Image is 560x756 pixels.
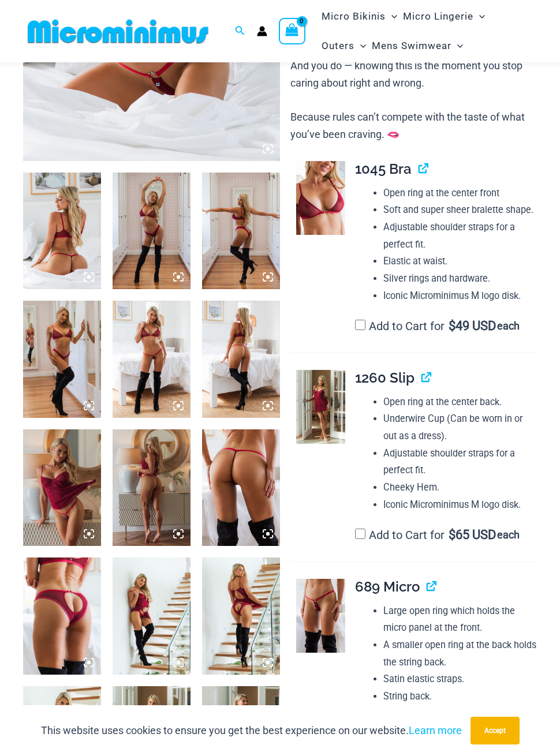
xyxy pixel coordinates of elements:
[400,2,488,31] a: Micro LingerieMenu ToggleMenu Toggle
[383,219,537,253] li: Adjustable shoulder straps for a perfect fit.
[369,31,466,61] a: Mens SwimwearMenu ToggleMenu Toggle
[202,557,280,675] img: Guilty Pleasures Red 1260 Slip 6045 Thong
[403,2,473,31] span: Micro Lingerie
[23,18,213,44] img: MM SHOP LOGO FLAT
[497,529,520,541] span: each
[383,445,537,479] li: Adjustable shoulder straps for a perfect fit.
[355,319,520,333] label: Add to Cart for
[449,529,496,541] span: 65 USD
[23,301,101,418] img: Guilty Pleasures Red 1045 Bra 6045 Thong
[202,173,280,290] img: Guilty Pleasures Red 1045 Bra 6045 Thong
[383,496,537,514] li: Iconic Microminimus M logo disk.
[322,2,386,31] span: Micro Bikinis
[383,253,537,270] li: Elastic at waist.
[372,31,451,61] span: Mens Swimwear
[202,429,280,547] img: Guilty Pleasures Red 689 Micro
[23,429,101,547] img: Guilty Pleasures Red 1260 Slip 689 Micro
[383,270,537,287] li: Silver rings and hardware.
[386,2,397,31] span: Menu Toggle
[296,579,345,653] img: Guilty Pleasures Red 689 Micro
[383,479,537,496] li: Cheeky Hem.
[471,717,520,744] button: Accept
[355,529,365,539] input: Add to Cart for$65 USD each
[113,173,191,290] img: Guilty Pleasures Red 1045 Bra 6045 Thong
[383,201,537,219] li: Soft and super sheer bralette shape.
[113,557,191,675] img: Guilty Pleasures Red 1260 Slip 6045 Thong
[497,320,520,332] span: each
[113,429,191,547] img: Guilty Pleasures Red 1260 Slip 689 Micro
[449,320,496,332] span: 49 USD
[41,722,462,739] p: This website uses cookies to ensure you get the best experience on our website.
[355,528,520,542] label: Add to Cart for
[383,602,537,637] li: Large open ring which holds the micro panel at the front.
[354,31,366,61] span: Menu Toggle
[449,527,456,542] span: $
[383,410,537,444] li: Underwire Cup (Can be worn in or out as a dress).
[279,18,305,44] a: View Shopping Cart, empty
[383,688,537,705] li: String back.
[319,2,400,31] a: Micro BikinisMenu ToggleMenu Toggle
[296,161,345,235] img: Guilty Pleasures Red 1045 Bra
[355,320,365,330] input: Add to Cart for$49 USD each
[23,173,101,290] img: Guilty Pleasures Red 1045 Bra 689 Micro
[409,724,462,736] a: Learn more
[383,185,537,202] li: Open ring at the center front
[355,578,420,595] span: 689 Micro
[322,31,354,61] span: Outers
[383,394,537,411] li: Open ring at the center back.
[113,301,191,418] img: Guilty Pleasures Red 1045 Bra 689 Micro
[355,160,412,177] span: 1045 Bra
[319,31,369,61] a: OutersMenu ToggleMenu Toggle
[355,369,415,386] span: 1260 Slip
[296,370,345,444] img: Guilty Pleasures Red 1260 Slip
[23,557,101,675] img: Guilty Pleasures Red 6045 Thong
[235,24,245,39] a: Search icon link
[449,319,456,333] span: $
[383,637,537,671] li: A smaller open ring at the back holds the string back.
[383,287,537,305] li: Iconic Microminimus M logo disk.
[202,301,280,418] img: Guilty Pleasures Red 1045 Bra 689 Micro
[473,2,485,31] span: Menu Toggle
[451,31,463,61] span: Menu Toggle
[257,26,267,36] a: Account icon link
[383,671,537,688] li: Satin elastic straps.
